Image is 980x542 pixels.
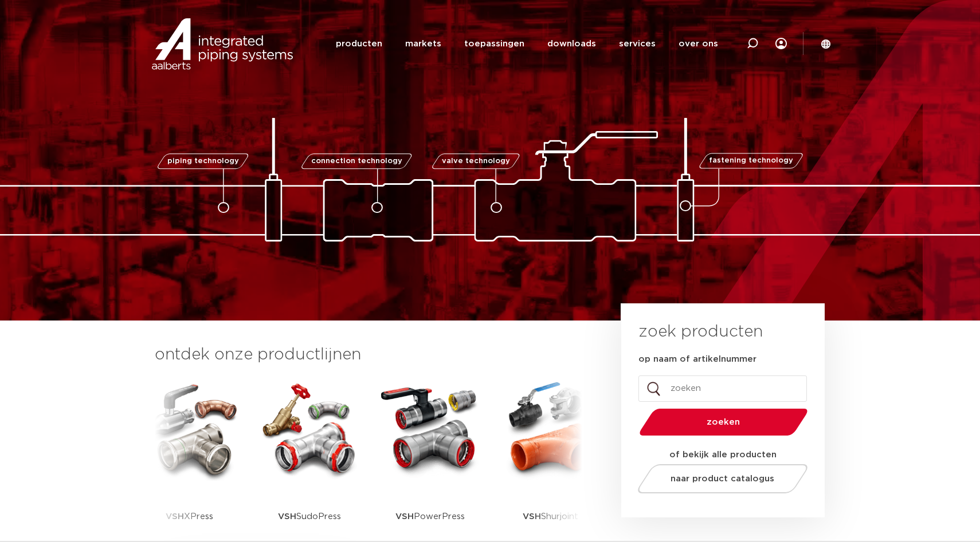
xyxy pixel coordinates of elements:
[166,512,184,521] strong: VSH
[167,157,238,165] span: piping technology
[669,418,778,426] span: zoeken
[278,512,296,521] strong: VSH
[336,22,718,66] nav: Menu
[709,157,793,165] span: fastening technology
[547,22,596,66] a: downloads
[635,408,813,437] button: zoeken
[155,343,582,366] h3: ontdek onze productlijnen
[638,375,807,402] input: zoeken
[775,20,787,67] nav: Menu
[638,354,756,365] label: op naam of artikelnummer
[395,512,414,521] strong: VSH
[336,22,382,66] a: producten
[679,22,718,66] a: over ons
[441,157,509,165] span: valve technology
[619,22,656,66] a: services
[638,321,763,343] h3: zoek producten
[311,157,402,165] span: connection technology
[669,450,777,459] strong: of bekijk alle producten
[405,22,441,66] a: markets
[464,22,524,66] a: toepassingen
[635,464,811,493] a: naar product catalogus
[671,474,775,483] span: naar product catalogus
[775,20,787,67] : my IPS
[523,512,541,521] strong: VSH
